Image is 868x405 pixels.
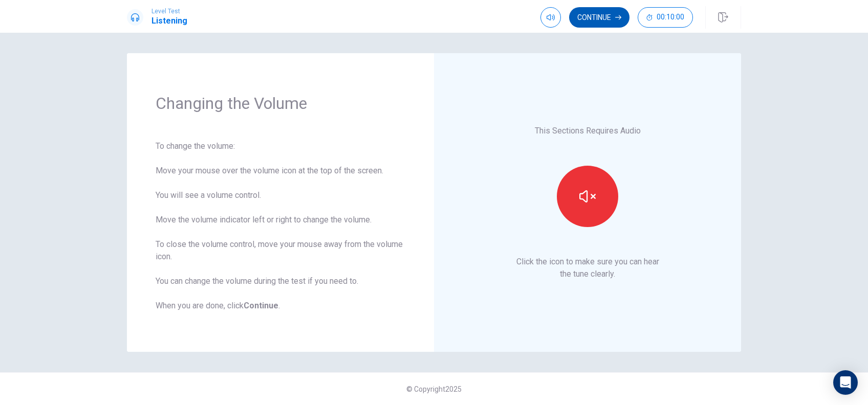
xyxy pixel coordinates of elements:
[156,140,405,312] div: To change the volume: Move your mouse over the volume icon at the top of the screen. You will see...
[151,15,187,27] h1: Listening
[516,256,659,280] p: Click the icon to make sure you can hear the tune clearly.
[151,8,187,15] span: Level Test
[406,385,462,393] span: © Copyright 2025
[569,7,630,28] button: Continue
[535,125,641,137] p: This Sections Requires Audio
[244,301,278,310] b: Continue
[833,370,858,395] div: Open Intercom Messenger
[657,13,684,21] span: 00:10:00
[638,7,693,28] button: 00:10:00
[156,93,405,114] h1: Changing the Volume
